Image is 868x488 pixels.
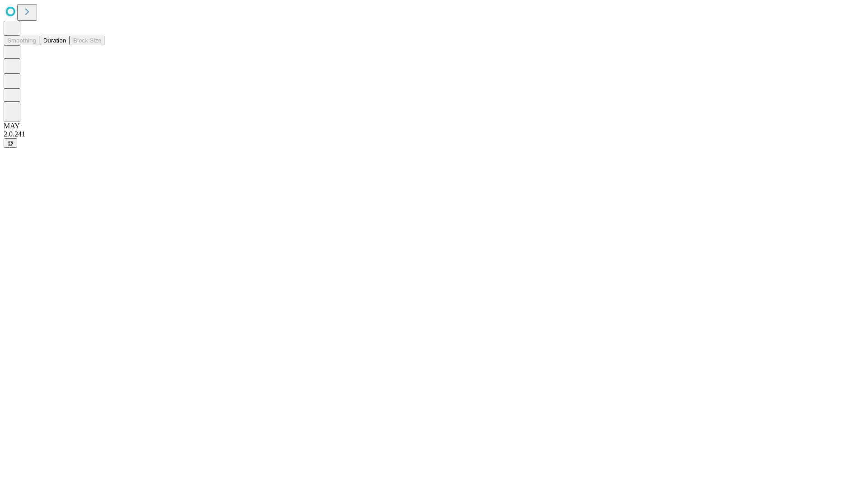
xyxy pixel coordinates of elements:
button: Smoothing [4,36,40,45]
div: MAY [4,122,864,130]
button: @ [4,138,17,148]
div: 2.0.241 [4,130,864,138]
button: Duration [40,36,70,45]
span: @ [7,140,14,146]
button: Block Size [70,36,105,45]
